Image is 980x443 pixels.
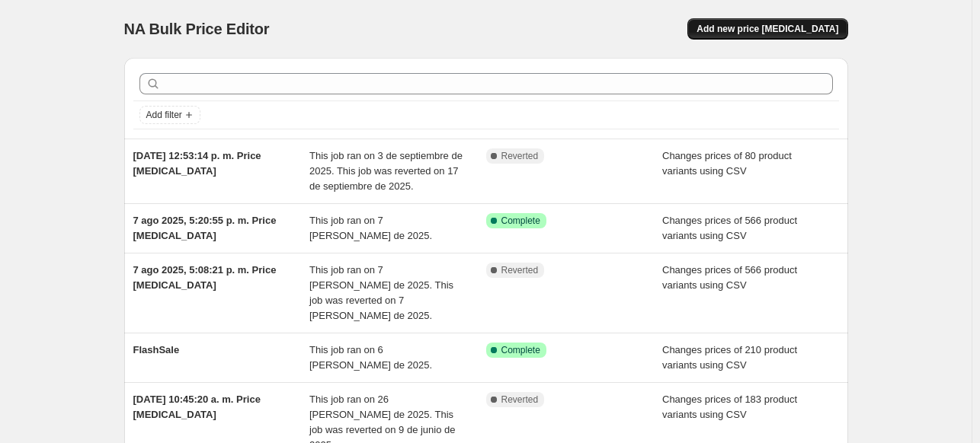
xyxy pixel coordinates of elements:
[133,215,277,241] span: 7 ago 2025, 5:20:55 p. m. Price [MEDICAL_DATA]
[662,344,797,371] span: Changes prices of 210 product variants using CSV
[133,394,261,420] span: [DATE] 10:45:20 a. m. Price [MEDICAL_DATA]
[697,23,838,35] span: Add new price [MEDICAL_DATA]
[501,150,539,162] span: Reverted
[501,394,539,406] span: Reverted
[662,264,797,291] span: Changes prices of 566 product variants using CSV
[309,264,453,321] span: This job ran on 7 [PERSON_NAME] de 2025. This job was reverted on 7 [PERSON_NAME] de 2025.
[687,18,847,40] button: Add new price [MEDICAL_DATA]
[501,264,539,276] span: Reverted
[662,150,792,177] span: Changes prices of 80 product variants using CSV
[309,215,432,241] span: This job ran on 7 [PERSON_NAME] de 2025.
[133,150,261,177] span: [DATE] 12:53:14 p. m. Price [MEDICAL_DATA]
[146,109,182,121] span: Add filter
[124,21,270,37] span: NA Bulk Price Editor
[139,106,200,124] button: Add filter
[133,264,277,291] span: 7 ago 2025, 5:08:21 p. m. Price [MEDICAL_DATA]
[309,150,463,192] span: This job ran on 3 de septiembre de 2025. This job was reverted on 17 de septiembre de 2025.
[133,344,180,355] span: FlashSale
[501,215,540,227] span: Complete
[662,394,797,420] span: Changes prices of 183 product variants using CSV
[309,344,432,371] span: This job ran on 6 [PERSON_NAME] de 2025.
[501,344,540,356] span: Complete
[662,215,797,241] span: Changes prices of 566 product variants using CSV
